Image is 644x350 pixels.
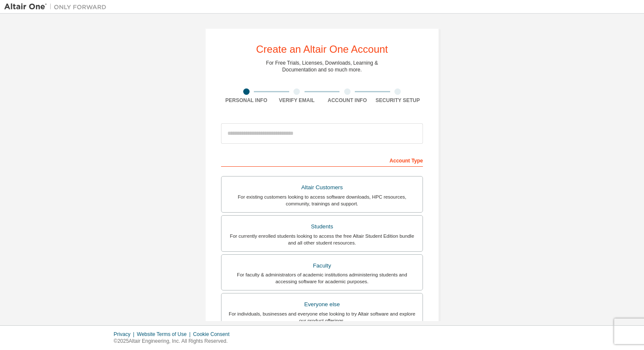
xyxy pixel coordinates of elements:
div: Create an Altair One Account [256,44,388,54]
div: Personal Info [221,97,272,104]
img: Altair One [4,3,111,11]
div: For existing customers looking to access software downloads, HPC resources, community, trainings ... [227,193,417,207]
div: For currently enrolled students looking to access the free Altair Student Edition bundle and all ... [227,233,417,246]
div: For individuals, businesses and everyone else looking to try Altair software and explore our prod... [227,310,417,324]
div: Verify Email [272,97,322,104]
div: For Free Trials, Licenses, Downloads, Learning & Documentation and so much more. [266,60,378,73]
div: For faculty & administrators of academic institutions administering students and accessing softwa... [227,271,417,285]
div: Altair Customers [227,182,417,193]
div: Students [227,221,417,233]
div: Everyone else [227,299,417,310]
div: Security Setup [373,97,423,104]
div: Faculty [227,260,417,272]
p: © 2025 Altair Engineering, Inc. All Rights Reserved. [114,338,235,345]
div: Website Terms of Use [137,331,193,338]
div: Account Type [221,153,423,167]
div: Privacy [114,331,137,338]
div: Account Info [322,97,373,104]
div: Cookie Consent [193,331,234,338]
